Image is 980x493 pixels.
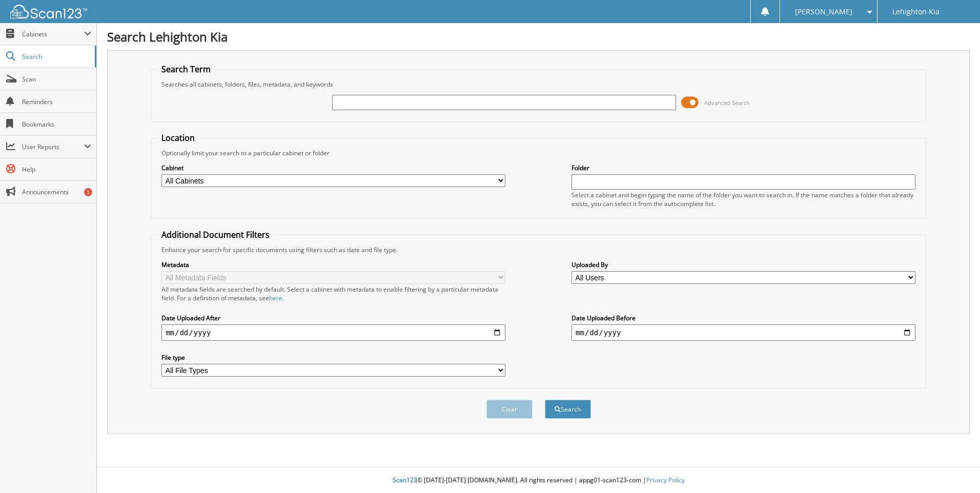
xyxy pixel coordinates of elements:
div: Select a cabinet and begin typing the name of the folder you want to search in. If the name match... [571,191,915,208]
h1: Search Lehighton Kia [107,28,970,45]
input: end [571,324,915,341]
span: Lehighton Kia [892,9,940,15]
label: Date Uploaded Before [571,314,915,322]
input: start [161,324,505,341]
a: Privacy Policy [646,476,685,484]
span: Help [22,165,91,174]
label: Metadata [161,260,505,269]
button: Clear [486,400,533,419]
div: 1 [84,188,92,196]
a: here [269,294,282,302]
span: Reminders [22,97,91,106]
span: [PERSON_NAME] [795,9,852,15]
label: File type [161,353,505,362]
span: Search [22,52,90,61]
span: Scan [22,75,91,84]
legend: Location [156,132,200,143]
span: Advanced Search [704,99,750,107]
img: scan123-logo-white.svg [10,5,87,18]
span: Announcements [22,188,91,196]
label: Folder [571,163,915,172]
div: Searches all cabinets, folders, files, metadata, and keywords [156,80,921,89]
button: Search [545,400,591,419]
div: Optionally limit your search to a particular cabinet or folder [156,149,921,157]
span: Bookmarks [22,120,91,129]
span: Scan123 [393,476,417,484]
label: Cabinet [161,163,505,172]
div: Enhance your search for specific documents using filters such as date and file type. [156,245,921,254]
legend: Additional Document Filters [156,229,275,240]
span: Cabinets [22,30,84,38]
div: All metadata fields are searched by default. Select a cabinet with metadata to enable filtering b... [161,285,505,302]
legend: Search Term [156,64,216,75]
div: © [DATE]-[DATE] [DOMAIN_NAME]. All rights reserved | appg01-scan123-com | [97,468,980,493]
label: Uploaded By [571,260,915,269]
span: User Reports [22,142,84,151]
label: Date Uploaded After [161,314,505,322]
